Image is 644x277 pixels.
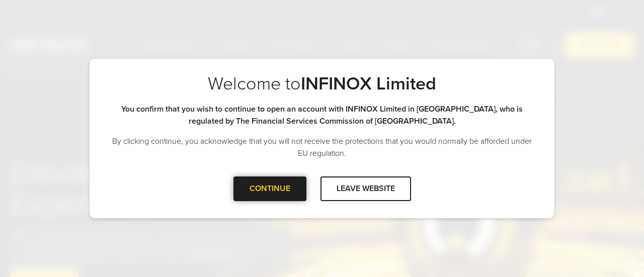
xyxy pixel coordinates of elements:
div: CONTINUE [233,176,306,201]
strong: You confirm that you wish to continue to open an account with INFINOX Limited in [GEOGRAPHIC_DATA... [121,104,523,126]
strong: INFINOX Limited [301,73,436,95]
p: Welcome to [110,73,534,95]
p: By clicking continue, you acknowledge that you will not receive the protections that you would no... [110,135,534,159]
div: LEAVE WEBSITE [320,176,411,201]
